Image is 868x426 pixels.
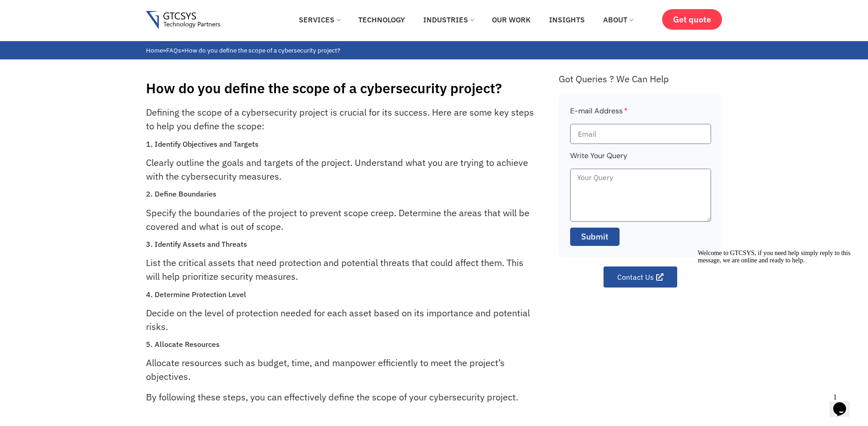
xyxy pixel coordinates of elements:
a: Contact Us [604,266,677,288]
form: Faq Form [570,105,711,252]
a: Get quote [662,9,722,30]
span: » » [146,46,340,54]
iframe: chat widget [830,389,859,417]
h3: 2. Define Boundaries [146,190,538,198]
p: Clearly outline the goals and targets of the project. Understand what you are trying to achieve w... [146,156,538,183]
p: Decide on the level of protection needed for each asset based on its importance and potential risks. [146,306,538,334]
input: Email [570,124,711,144]
h3: 3. Identify Assets and Threats [146,240,538,249]
button: Submit [570,228,620,246]
p: Allocate resources such as budget, time, and manpower efficiently to meet the project’s objectives. [146,356,538,383]
p: Defining the scope of a cybersecurity project is crucial for its success. Here are some key steps... [146,106,538,133]
p: By following these steps, you can effectively define the scope of your cybersecurity project. [146,390,538,404]
p: Specify the boundaries of the project to prevent scope creep. Determine the areas that will be co... [146,206,538,234]
iframe: chat widget [694,246,859,385]
span: Welcome to GTCSYS, if you need help simply reply to this message, we are online and ready to help. [4,4,156,18]
h3: 1. Identify Objectives and Targets [146,140,538,149]
a: FAQs [166,46,181,54]
p: List the critical assets that need protection and potential threats that could affect them. This ... [146,256,538,283]
span: How do you define the scope of a cybersecurity project? [184,46,340,54]
div: Welcome to GTCSYS, if you need help simply reply to this message, we are online and ready to help. [4,4,168,18]
a: About [596,10,640,30]
div: Got Queries ? We Can Help [559,73,722,85]
a: Industries [416,10,480,30]
a: Services [292,10,347,30]
a: Our Work [485,10,538,30]
a: Technology [351,10,412,30]
h3: 5. Allocate Resources [146,340,538,349]
h1: How do you define the scope of a cybersecurity project? [146,80,550,96]
img: Gtcsys logo [146,11,221,30]
h3: 4. Determine Protection Level [146,290,538,299]
span: Submit [581,231,609,243]
span: Contact Us [617,273,654,281]
a: Insights [542,10,592,30]
span: Get quote [673,15,711,24]
label: Write Your Query [570,150,627,169]
label: E-mail Address [570,105,628,124]
a: Home [146,46,163,54]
